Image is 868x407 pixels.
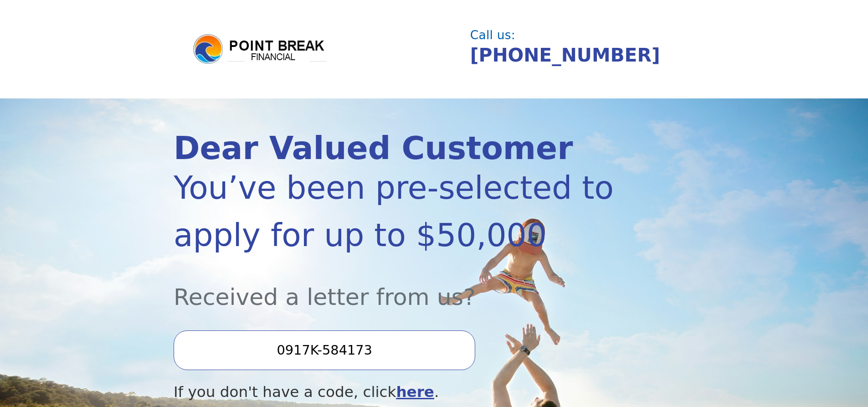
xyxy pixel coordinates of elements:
[470,29,687,41] div: Call us:
[174,164,616,259] div: You’ve been pre-selected to apply for up to $50,000
[174,330,475,370] input: Enter your Offer Code:
[174,133,616,164] div: Dear Valued Customer
[396,383,434,401] a: here
[470,44,660,66] a: [PHONE_NUMBER]
[174,259,616,314] div: Received a letter from us?
[192,33,329,66] img: logo.png
[174,381,616,403] div: If you don't have a code, click .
